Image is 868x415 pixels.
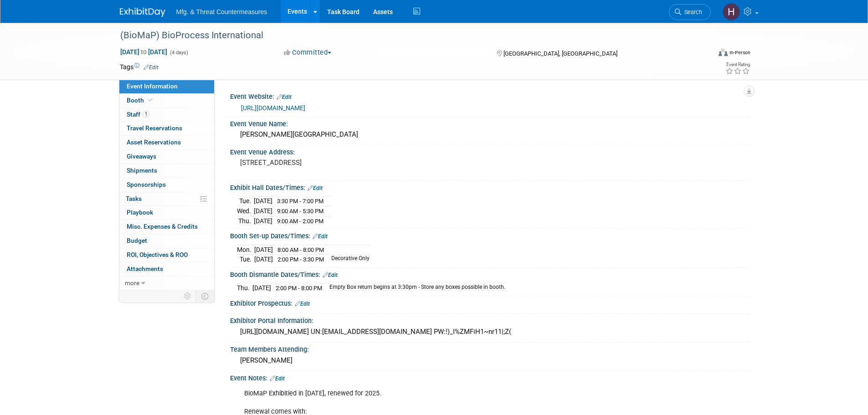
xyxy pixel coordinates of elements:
[230,371,749,383] div: Event Notes:
[127,111,149,118] span: Staff
[313,233,328,240] a: Edit
[237,196,254,206] td: Tue.
[326,255,370,264] td: Decorative Only
[729,49,750,56] div: In-Person
[119,277,214,290] a: more
[237,216,254,225] td: Thu.
[230,314,749,325] div: Exhibitor Portal Information:
[120,62,159,72] td: Tags
[237,245,254,255] td: Mon.
[277,246,324,253] span: 8:00 AM - 8:00 PM
[180,290,196,302] td: Personalize Event Tab Strip
[119,164,214,178] a: Shipments
[254,196,272,206] td: [DATE]
[126,195,142,202] span: Tasks
[719,49,728,56] img: Format-Inperson.png
[252,283,271,293] td: [DATE]
[270,375,285,382] a: Edit
[230,268,749,280] div: Booth Dismantle Dates/Times:
[119,178,214,192] a: Sponsorships
[254,245,273,255] td: [DATE]
[119,234,214,248] a: Budget
[127,209,153,216] span: Playbook
[127,82,178,90] span: Event Information
[240,159,436,167] pre: [STREET_ADDRESS]
[237,325,742,339] div: [URL][DOMAIN_NAME] UN:[EMAIL_ADDRESS][DOMAIN_NAME] PW:!)_I%ZMFiH1~nr11|;Z(
[254,255,273,264] td: [DATE]
[241,104,305,112] a: [URL][DOMAIN_NAME]
[277,256,324,263] span: 2:00 PM - 3:30 PM
[127,181,166,188] span: Sponsorships
[657,47,751,61] div: Event Format
[725,62,750,67] div: Event Rating
[169,50,188,56] span: (4 days)
[119,206,214,220] a: Playbook
[295,301,310,307] a: Edit
[323,272,338,278] a: Edit
[195,290,214,302] td: Toggle Event Tabs
[119,248,214,262] a: ROI, Objectives & ROO
[120,48,168,56] span: [DATE] [DATE]
[117,27,697,44] div: (BioMaP) BioProcess International
[277,218,324,225] span: 9:00 AM - 2:00 PM
[277,208,324,215] span: 9:00 AM - 5:30 PM
[127,265,163,272] span: Attachments
[230,297,749,308] div: Exhibitor Prospectus:
[276,285,322,292] span: 2:00 PM - 8:00 PM
[127,97,154,104] span: Booth
[503,50,617,57] span: [GEOGRAPHIC_DATA], [GEOGRAPHIC_DATA]
[120,8,165,17] img: ExhibitDay
[127,138,181,146] span: Asset Reservations
[681,9,702,15] span: Search
[127,167,157,174] span: Shipments
[144,64,159,71] a: Edit
[281,48,335,57] button: Committed
[143,111,149,118] span: 1
[119,192,214,206] a: Tasks
[669,4,711,20] a: Search
[127,237,147,244] span: Budget
[119,122,214,135] a: Travel Reservations
[148,97,153,102] i: Booth reservation complete
[119,262,214,276] a: Attachments
[277,198,324,205] span: 3:30 PM - 7:00 PM
[230,229,749,241] div: Booth Set-up Dates/Times:
[127,223,198,230] span: Misc. Expenses & Credits
[119,136,214,149] a: Asset Reservations
[127,124,182,132] span: Travel Reservations
[119,220,214,234] a: Misc. Expenses & Credits
[119,94,214,108] a: Booth
[176,8,267,15] span: Mfg. & Threat Countermeasures
[254,216,272,225] td: [DATE]
[308,185,323,191] a: Edit
[127,153,156,160] span: Giveaways
[119,80,214,93] a: Event Information
[230,90,749,102] div: Event Website:
[127,251,188,258] span: ROI, Objectives & ROO
[237,283,252,293] td: Thu.
[139,48,148,56] span: to
[230,117,749,128] div: Event Venue Name:
[237,206,254,216] td: Wed.
[230,181,749,193] div: Exhibit Hall Dates/Times:
[237,128,742,142] div: [PERSON_NAME][GEOGRAPHIC_DATA]
[119,108,214,122] a: Staff1
[125,279,139,287] span: more
[237,354,742,368] div: [PERSON_NAME]
[324,283,505,293] td: Empty Box return begins at 3:30pm - Store any boxes possible in booth.
[230,145,749,157] div: Event Venue Address:
[230,343,749,354] div: Team Members Attending:
[277,94,292,100] a: Edit
[254,206,272,216] td: [DATE]
[237,255,254,264] td: Tue.
[723,3,740,20] img: Hillary Hawkins
[119,150,214,164] a: Giveaways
